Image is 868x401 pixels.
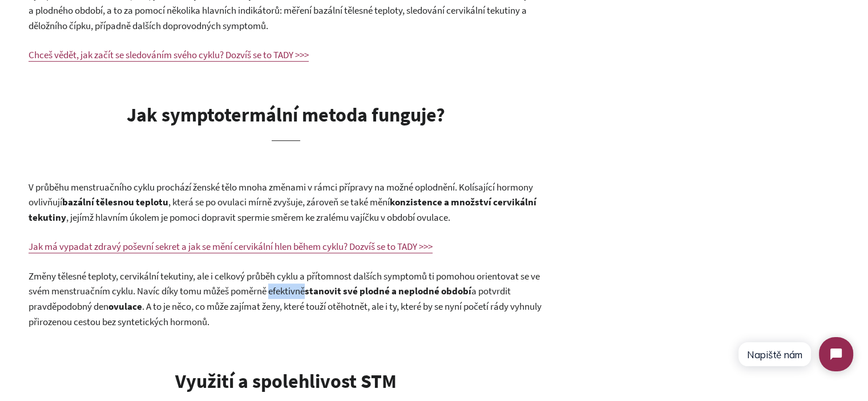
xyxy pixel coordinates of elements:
span: . A to je něco, co může zajímat ženy, které touží otěhotnět, ale i ty, které by se nyní početí rá... [29,300,542,328]
b: Jak symptotermální metoda funguje? [127,103,445,127]
a: Chceš vědět, jak začít se sledováním svého cyklu? Dozvíš se to TADY >>> [29,48,309,62]
a: Jak má vypadat zdravý poševní sekret a jak se mění cervikální hlen během cyklu? Dozvíš se to TADY... [29,240,433,253]
span: Chceš vědět, jak začít se sledováním svého cyklu? Dozvíš se to TADY >>> [29,48,309,61]
span: , jejímž hlavním úkolem je pomoci dopravit spermie směrem ke zralému vajíčku v období ovulace. [66,211,450,224]
b: stanovit své plodné a neplodné období [305,285,471,297]
iframe: Tidio Chat [728,327,863,381]
span: V průběhu menstruačního cyklu prochází ženské tělo mnoha změnami v rámci přípravy na možné oplodn... [29,181,533,209]
b: ovulace [108,300,142,313]
b: konzistence a množství cervikální tekutiny [29,196,536,224]
span: Změny tělesné teploty, cervikální tekutiny, ale i celkový průběh cyklu a přítomnost dalších sympt... [29,270,540,298]
span: Jak má vypadat zdravý poševní sekret a jak se mění cervikální hlen během cyklu? Dozvíš se to TADY... [29,240,433,253]
b: bazální tělesnou teplotu [62,196,168,208]
span: , která se po ovulaci mírně zvyšuje, zároveň se také mění [168,196,390,208]
span: a potvrdit pravděpodobný den [29,285,511,313]
b: Využití a spolehlivost STM [175,369,397,393]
